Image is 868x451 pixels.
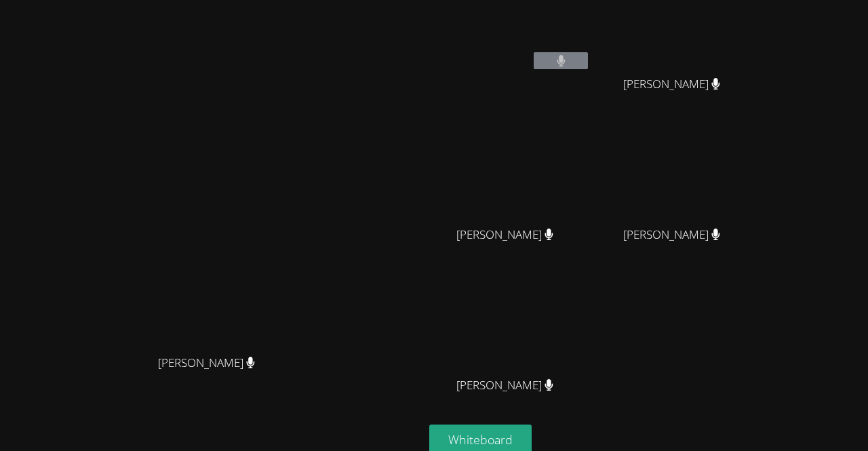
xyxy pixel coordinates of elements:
[158,353,255,373] span: [PERSON_NAME]
[456,225,553,245] span: [PERSON_NAME]
[623,225,720,245] span: [PERSON_NAME]
[456,376,553,395] span: [PERSON_NAME]
[623,75,720,94] span: [PERSON_NAME]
